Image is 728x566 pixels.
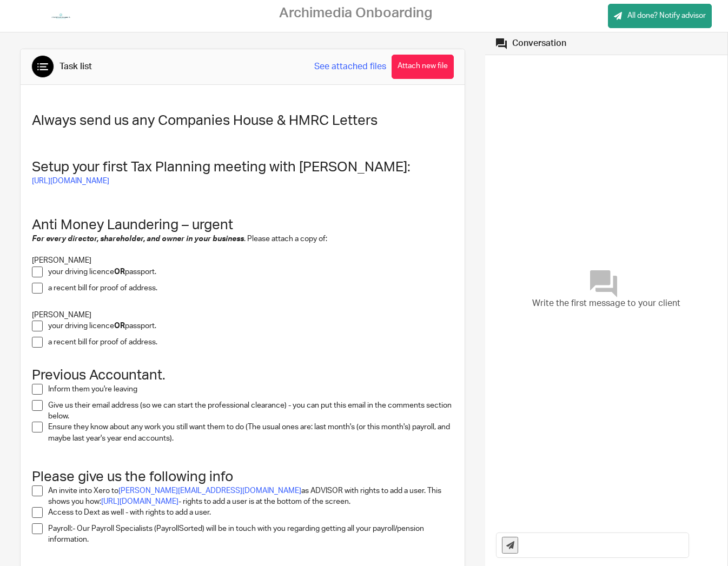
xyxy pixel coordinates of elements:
[32,159,453,176] h1: Setup your first Tax Planning meeting with [PERSON_NAME]:
[32,112,453,129] h1: Always send us any Companies House & HMRC Letters
[392,55,454,79] button: Attach new file
[32,310,453,321] p: [PERSON_NAME]
[48,267,453,277] p: your driving licence passport.
[32,235,244,243] em: For every director, shareholder, and owner in your business
[48,523,453,545] p: Payroll:- Our Payroll Specialists (PayrollSorted) will be in touch with you regarding getting all...
[32,367,453,384] h1: Previous Accountant.
[627,10,706,21] span: All done? Notify advisor
[32,217,453,234] h1: Anti Money Laundering – urgent
[32,234,453,244] p: . Please attach a copy of:
[118,487,301,495] a: [PERSON_NAME][EMAIL_ADDRESS][DOMAIN_NAME]
[48,337,453,359] p: a recent bill for proof of address.
[32,255,453,266] p: [PERSON_NAME]
[48,384,453,395] p: Inform them you're leaving
[47,8,75,24] img: Logo%2002%20SVG.jpg
[48,400,453,422] p: Give us their email address (so we can start the professional clearance) - you can put this email...
[48,485,453,508] p: An invite into Xero to as ADVISOR with rights to add a user. This shows you how: - rights to add ...
[114,268,125,276] strong: OR
[608,4,712,28] a: All done? Notify advisor
[48,283,453,294] p: a recent bill for proof of address.
[48,507,453,518] p: Access to Dext as well - with rights to add a user.
[512,38,566,49] div: Conversation
[59,61,92,72] div: Task list
[314,61,386,73] a: See attached files
[32,177,109,185] a: [URL][DOMAIN_NAME]
[32,452,453,485] h1: Please give us the following info
[532,297,680,310] span: Write the first message to your client
[48,321,453,331] p: your driving licence passport.
[114,322,125,330] strong: OR
[48,422,453,444] p: Ensure they know about any work you still want them to do (The usual ones are: last month's (or t...
[101,498,178,505] a: [URL][DOMAIN_NAME]
[279,5,433,22] h2: Archimedia Onboarding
